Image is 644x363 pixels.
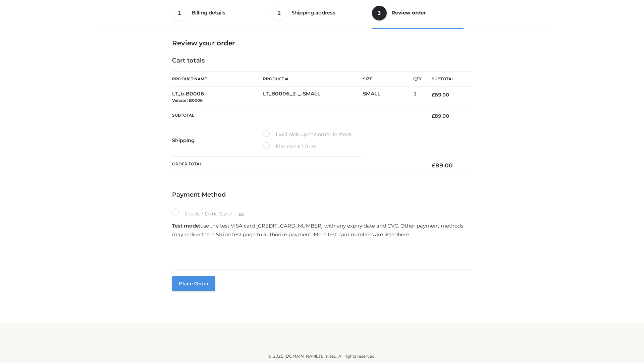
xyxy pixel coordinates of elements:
[263,87,363,108] td: LT_B0006_2-_-SMALL
[100,353,544,360] div: © 2025 [DOMAIN_NAME] Limited. All rights reserved.
[432,162,453,169] bdi: 89.00
[172,223,200,229] strong: Test mode:
[172,108,422,124] th: Subtotal
[432,113,435,119] span: £
[172,191,472,199] h4: Payment Method
[432,113,449,119] bdi: 89.00
[263,71,363,87] th: Product #
[398,231,409,238] a: here
[172,71,263,87] th: Product Name
[235,210,248,218] img: Credit / Debit Card
[263,130,352,139] label: I will pick up the order in store.
[171,241,471,265] iframe: Secure payment input frame
[172,57,472,65] h4: Cart totals
[172,157,422,174] th: Order Total
[172,98,203,103] small: Vendor: B0006
[413,87,422,108] td: 1
[422,72,472,87] th: Subtotal
[172,221,472,239] p: use the test VISA card [CREDIT_CARD_NUMBER] with any expiry date and CVC. Other payment methods m...
[363,87,413,108] td: SMALL
[263,142,317,151] label: Flat rate:
[298,143,317,150] bdi: 10.00
[432,92,449,98] bdi: 89.00
[172,276,215,291] button: Place order
[172,39,472,47] h3: Review your order
[172,87,263,108] td: LT_b-B0006
[172,209,251,218] label: Credit / Debit Card
[363,72,410,87] th: Size
[413,71,422,87] th: Qty
[172,124,263,157] th: Shipping
[432,162,435,169] span: £
[298,143,301,150] span: £
[432,92,435,98] span: £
